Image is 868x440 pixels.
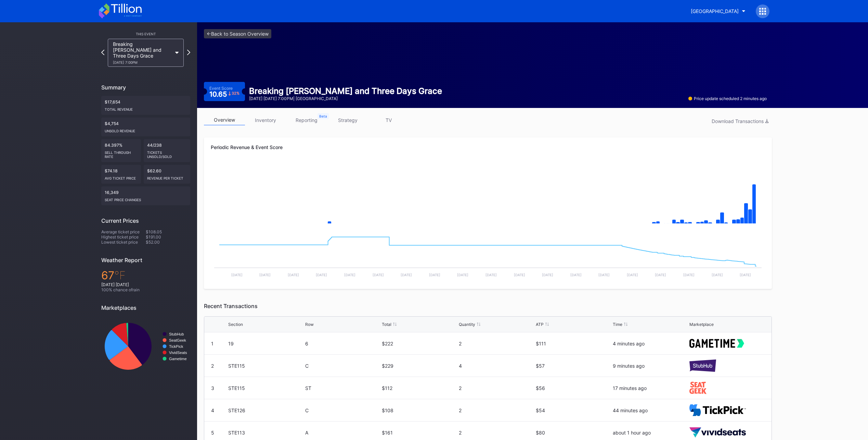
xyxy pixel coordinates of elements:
[288,273,299,277] text: [DATE]
[712,118,768,124] div: Download Transactions
[457,273,468,277] text: [DATE]
[228,407,303,413] div: STE126
[101,240,146,245] div: Lowest ticket price
[105,148,138,159] div: Sell Through Rate
[113,60,172,64] div: [DATE] 7:00PM
[536,341,611,346] div: $111
[305,363,380,369] div: C
[613,407,688,413] div: 44 minutes ago
[259,273,271,277] text: [DATE]
[101,217,190,224] div: Current Prices
[542,273,553,277] text: [DATE]
[113,41,172,64] div: Breaking [PERSON_NAME] and Three Days Grace
[101,234,146,240] div: Highest ticket price
[209,91,239,98] div: 10.65
[228,385,303,391] div: STE115
[105,105,187,111] div: Total Revenue
[105,195,187,202] div: seat price changes
[305,430,380,436] div: A
[211,144,765,150] div: Periodic Revenue & Event Score
[169,357,187,361] text: Gametime
[114,269,126,282] span: ℉
[613,363,688,369] div: 9 minutes ago
[708,117,772,126] button: Download Transactions
[101,287,190,292] div: 100 % chance of rain
[459,385,534,391] div: 2
[689,404,746,416] img: TickPick_logo.svg
[249,86,442,96] div: Breaking [PERSON_NAME] and Three Days Grace
[691,8,739,14] div: [GEOGRAPHIC_DATA]
[344,273,355,277] text: [DATE]
[204,29,271,38] a: <-Back to Season Overview
[382,430,457,436] div: $161
[147,173,187,180] div: Revenue per ticket
[228,430,303,436] div: STE113
[689,382,706,394] img: seatGeek.svg
[459,322,475,327] div: Quantity
[613,322,622,327] div: Time
[688,96,767,101] div: Price update scheduled 2 minutes ago
[686,5,751,17] button: [GEOGRAPHIC_DATA]
[655,273,666,277] text: [DATE]
[204,115,245,125] a: overview
[429,273,440,277] text: [DATE]
[101,269,190,282] div: 67
[101,84,190,91] div: Summary
[305,322,314,327] div: Row
[211,363,214,369] div: 2
[327,115,368,125] a: strategy
[382,322,391,327] div: Total
[204,303,772,309] div: Recent Transactions
[101,32,190,36] div: This Event
[228,341,303,346] div: 19
[570,273,582,277] text: [DATE]
[459,430,534,436] div: 2
[459,363,534,369] div: 4
[211,341,213,346] div: 1
[169,351,187,355] text: VividSeats
[146,229,190,234] div: $108.05
[305,407,380,413] div: C
[209,86,233,91] div: Event Score
[211,407,214,413] div: 4
[228,363,303,369] div: STE115
[316,273,327,277] text: [DATE]
[459,407,534,413] div: 2
[689,339,744,347] img: gametime.svg
[382,407,457,413] div: $108
[228,322,243,327] div: Section
[231,273,243,277] text: [DATE]
[382,341,457,346] div: $222
[101,304,190,311] div: Marketplaces
[286,115,327,125] a: reporting
[368,115,409,125] a: TV
[401,273,412,277] text: [DATE]
[627,273,638,277] text: [DATE]
[101,282,190,287] div: [DATE] [DATE]
[144,165,190,184] div: $62.60
[169,332,184,336] text: StubHub
[101,186,190,205] div: 16,349
[514,273,525,277] text: [DATE]
[232,91,239,95] div: 32 %
[169,344,183,349] text: TickPick
[105,173,138,180] div: Avg ticket price
[101,316,190,376] svg: Chart title
[101,96,190,115] div: $17,654
[689,322,714,327] div: Marketplace
[485,273,497,277] text: [DATE]
[613,430,688,436] div: about 1 hour ago
[712,273,723,277] text: [DATE]
[249,96,442,101] div: [DATE] [DATE] 7:00PM | [GEOGRAPHIC_DATA]
[689,427,746,438] img: vividSeats.svg
[101,165,141,184] div: $74.18
[101,139,141,162] div: 84.397%
[101,257,190,264] div: Weather Report
[169,338,186,342] text: SeatGeek
[101,118,190,136] div: $4,754
[536,407,611,413] div: $54
[211,231,765,282] svg: Chart title
[305,341,380,346] div: 6
[211,385,214,391] div: 3
[105,126,187,133] div: Unsold Revenue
